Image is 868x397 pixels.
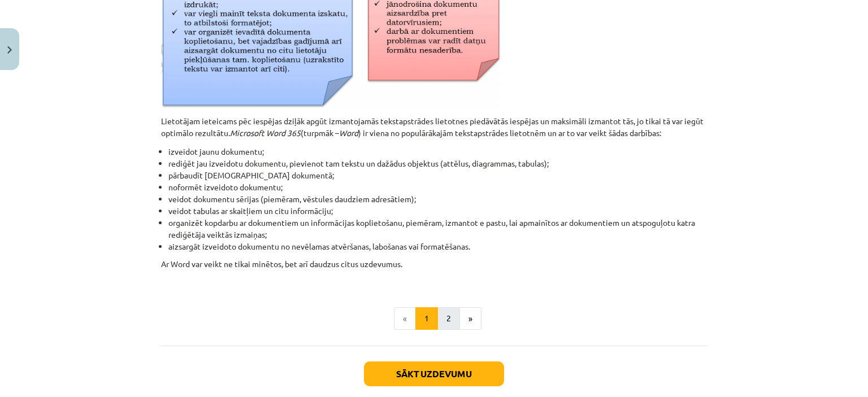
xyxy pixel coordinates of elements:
[437,307,460,330] button: 2
[7,46,12,54] img: icon-close-lesson-0947bae3869378f0d4975bcd49f059093ad1ed9edebbc8119c70593378902aed.svg
[339,128,358,138] i: Word
[230,128,301,138] i: Microsoft Word 365
[161,307,707,330] nav: Page navigation example
[168,146,707,158] li: izveidot jaunu dokumentu;
[168,193,707,205] li: veidot dokumentu sērijas (piemēram, vēstules daudziem adresātiem);
[161,258,707,282] p: Ar Word var veikt ne tikai minētos, bet arī daudzus citus uzdevumus.
[415,307,438,330] button: 1
[168,241,707,252] li: aizsargāt izveidoto dokumentu no nevēlamas atvēršanas, labošanas vai formatēšanas.
[168,169,707,181] li: pārbaudīt [DEMOGRAPHIC_DATA] dokumentā;
[364,361,504,386] button: Sākt uzdevumu
[168,217,707,241] li: organizēt kopdarbu ar dokumentiem un informācijas koplietošanu, piemēram, izmantot e pastu, lai a...
[168,181,707,193] li: noformēt izveidoto dokumentu;
[168,158,707,169] li: rediģēt jau izveidotu dokumentu, pievienot tam tekstu un dažādus objektus (attēlus, diagrammas, t...
[459,307,481,330] button: »
[161,115,707,139] p: Lietotājam ieteicams pēc iespējas dziļāk apgūt izmantojamās tekstapstrādes lietotnes piedāvātās i...
[168,205,707,217] li: veidot tabulas ar skaitļiem un citu informāciju;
